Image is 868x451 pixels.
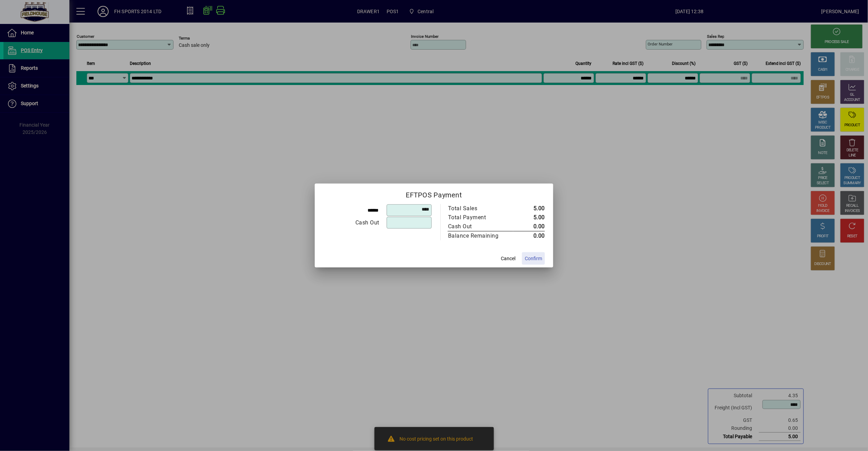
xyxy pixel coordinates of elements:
[525,255,542,262] span: Confirm
[513,222,545,231] td: 0.00
[522,252,545,265] button: Confirm
[448,222,506,231] div: Cash Out
[315,184,553,204] h2: EFTPOS Payment
[448,232,506,240] div: Balance Remaining
[513,231,545,241] td: 0.00
[501,255,515,262] span: Cancel
[323,219,379,227] div: Cash Out
[513,213,545,222] td: 5.00
[448,204,513,213] td: Total Sales
[497,252,519,265] button: Cancel
[448,213,513,222] td: Total Payment
[513,204,545,213] td: 5.00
